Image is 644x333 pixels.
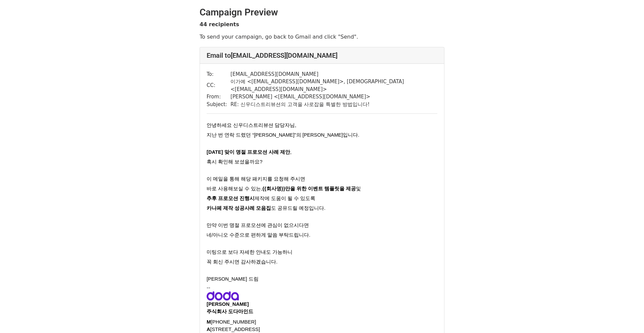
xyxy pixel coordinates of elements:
td: 이가예 < [EMAIL_ADDRESS][DOMAIN_NAME] >, [DEMOGRAPHIC_DATA] < [EMAIL_ADDRESS][DOMAIN_NAME] > [230,78,437,93]
strong: 44 recipients [200,21,239,28]
span: 혹시 확인해 보셨을까요? [207,159,262,164]
h4: Email to [EMAIL_ADDRESS][DOMAIN_NAME] [207,51,437,59]
td: To: [207,70,230,78]
b: A [207,326,210,332]
td: RE: 신우디스트리뷰션의 고객을 사로잡을 특별한 방법입니다! [230,101,437,108]
span: 바로 사용해보실 수 있는, [207,186,264,191]
h2: Campaign Preview [200,7,444,18]
td: CC: [207,78,230,93]
span: 지난 번 연락 드렸던 “[PERSON_NAME]”의 [PERSON_NAME]입니다. [207,132,359,138]
span: 만약 이번 명절 프로모션에 관심이 없으시다면 [207,223,309,228]
span: 카나페 제작 성공사례 모음집 [207,205,271,211]
b: { [262,186,264,191]
span: [PHONE_NUMBER] [211,319,256,325]
span: [PERSON_NAME] 드림 [207,276,259,282]
span: 및 [356,186,361,191]
span: 꼭 회신 주시면 감사하겠습니다. [207,259,277,265]
font: 주식회사 도다마인드 [207,308,253,314]
span: [STREET_ADDRESS] [210,326,260,332]
span: 추후 프로모션 진행시 [207,196,255,201]
b: M [207,319,211,325]
td: From: [207,93,230,101]
b: [PERSON_NAME] [207,301,249,307]
span: {회사명}}만을 위한 이벤트 템플릿을 제공 [264,186,356,191]
span: 제작에 도움이 될 수 있도록 [255,196,315,201]
span: [DATE] 맞이 명절 프로모션 사례 제안 [207,149,290,155]
span: -- [207,285,210,291]
img: AIorK4zcvoHgbI3nQ2MkJFj70jEyXvTf_uvueFw-8nWyzTKZhmz54JJmNw-KDNav30-BDas98Cy5fJdF3jhl [207,291,239,300]
span: 이 메일을 통해 해당 패키지를 요청해 주시면 [207,176,305,182]
span: 미팅으로 보다 자세한 안내도 가능하니 [207,249,292,255]
p: To send your campaign, go back to Gmail and click "Send". [200,33,444,40]
span: 도 공유드릴 예정입니다. [271,205,325,211]
span: 안녕하세요 신우디스트리뷰션 담당자님, [207,123,296,128]
td: [EMAIL_ADDRESS][DOMAIN_NAME] [230,70,437,78]
span: 네/아니오 수준으로 편하게 말씀 부탁드립니다. [207,232,310,238]
td: Subject: [207,101,230,108]
span: , [290,149,291,155]
td: [PERSON_NAME] < [EMAIL_ADDRESS][DOMAIN_NAME] > [230,93,437,101]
